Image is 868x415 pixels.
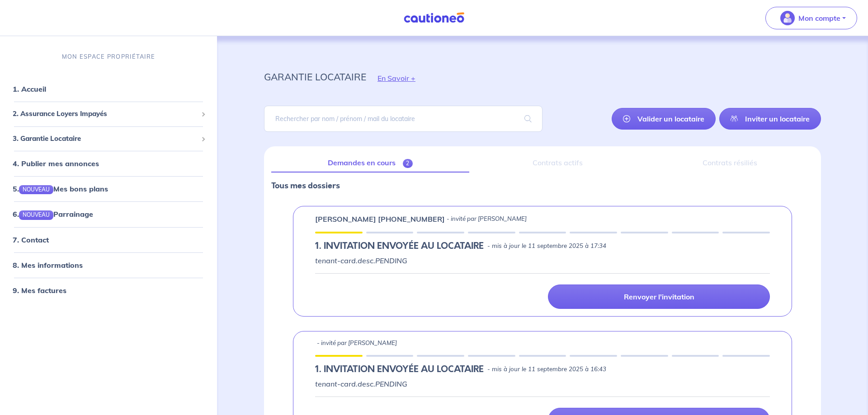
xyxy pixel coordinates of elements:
[403,159,413,168] span: 2
[13,260,83,269] a: 8. Mes informations
[13,109,198,119] span: 2. Assurance Loyers Impayés
[4,205,213,223] div: 6.NOUVEAUParrainage
[548,284,770,309] a: Renvoyer l'invitation
[798,13,840,23] p: Mon compte
[780,11,795,25] img: illu_account_valid_menu.svg
[271,180,814,191] p: Tous mes dossiers
[400,12,468,23] img: Cautioneo
[13,210,93,219] a: 6.NOUVEAUParrainage
[4,256,213,274] div: 8. Mes informations
[315,255,770,266] p: tenant-card.desc.PENDING
[13,184,108,193] a: 5.NOUVEAUMes bons plans
[719,108,821,130] a: Inviter un locataire
[765,7,857,29] button: illu_account_valid_menu.svgMon compte
[315,241,484,252] h5: 1.︎ INVITATION ENVOYÉE AU LOCATAIRE
[271,154,469,173] a: Demandes en cours2
[366,65,427,91] button: En Savoir +
[4,154,213,173] div: 4. Publier mes annonces
[264,106,542,132] input: Rechercher par nom / prénom / mail du locataire
[264,69,366,85] p: garantie locataire
[4,281,213,299] div: 9. Mes factures
[624,292,694,301] p: Renvoyer l'invitation
[4,130,213,148] div: 3. Garantie Locataire
[4,180,213,198] div: 5.NOUVEAUMes bons plans
[315,364,484,375] h5: 1.︎ INVITATION ENVOYÉE AU LOCATAIRE
[315,378,770,389] p: tenant-card.desc.PENDING
[447,214,527,224] p: - invité par [PERSON_NAME]
[315,241,770,252] div: state: PENDING, Context: IN-LANDLORD
[4,105,213,123] div: 2. Assurance Loyers Impayés
[62,52,155,61] p: MON ESPACE PROPRIÉTAIRE
[13,285,66,294] a: 9. Mes factures
[514,106,542,131] span: search
[315,214,445,224] p: [PERSON_NAME] [PHONE_NUMBER]
[487,365,606,374] p: - mis à jour le 11 septembre 2025 à 16:43
[612,108,716,130] a: Valider un locataire
[13,134,198,144] span: 3. Garantie Locataire
[13,84,46,93] a: 1. Accueil
[13,159,99,168] a: 4. Publier mes annonces
[13,235,49,244] a: 7. Contact
[317,339,397,348] p: - invité par [PERSON_NAME]
[4,230,213,248] div: 7. Contact
[487,242,606,251] p: - mis à jour le 11 septembre 2025 à 17:34
[4,80,213,98] div: 1. Accueil
[315,364,770,375] div: state: PENDING, Context: IN-LANDLORD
